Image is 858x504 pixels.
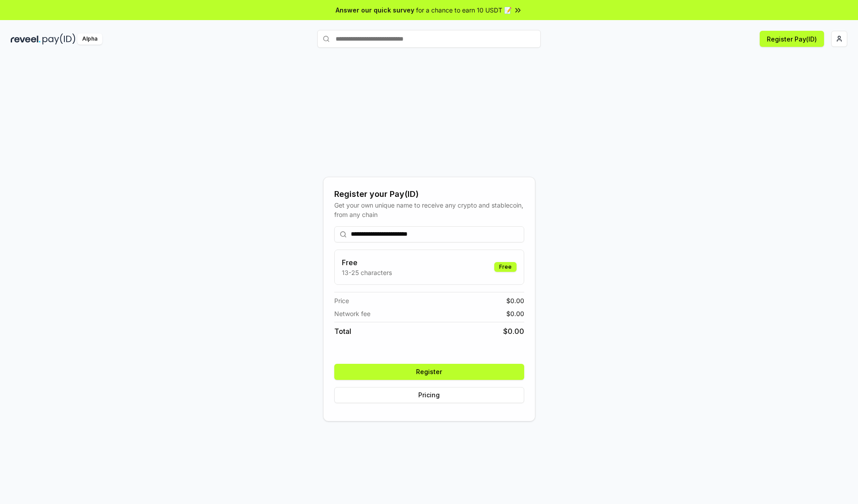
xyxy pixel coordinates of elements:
[342,257,392,268] h3: Free
[506,309,524,318] span: $ 0.00
[342,268,392,277] p: 13-25 characters
[506,296,524,305] span: $ 0.00
[334,188,524,200] div: Register your Pay(ID)
[11,33,41,45] img: reveel_dark
[334,200,524,219] div: Get your own unique name to receive any crypto and stablecoin, from any chain
[494,262,517,272] div: Free
[334,309,370,318] span: Network fee
[334,364,524,380] button: Register
[416,5,512,15] span: for a chance to earn 10 USDT 📝
[503,326,524,337] span: $ 0.00
[42,33,76,45] img: pay_id
[336,5,414,15] span: Answer our quick survey
[77,33,102,45] div: Alpha
[760,31,824,47] button: Register Pay(ID)
[334,326,351,337] span: Total
[334,387,524,403] button: Pricing
[334,296,349,305] span: Price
